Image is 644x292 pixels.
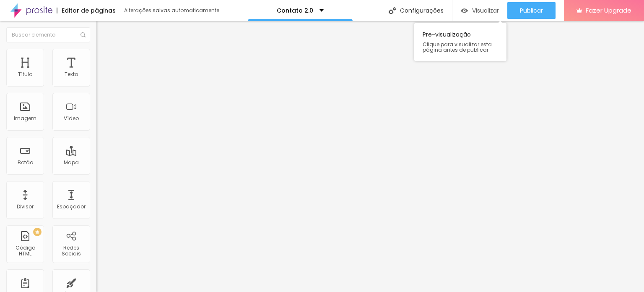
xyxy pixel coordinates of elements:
div: Divisor [17,204,34,210]
div: Botão [18,160,33,166]
button: Visualizar [452,2,507,19]
div: Vídeo [64,116,79,121]
div: Imagem [14,116,36,121]
div: Alterações salvas automaticamente [124,8,221,13]
span: Clique para visualizar esta página antes de publicar. [423,42,498,53]
span: Visualizar [472,7,499,14]
div: Pre-visualização [414,23,506,61]
p: Contato 2.0 [277,8,313,13]
button: Publicar [507,2,556,19]
div: Texto [65,71,78,77]
input: Buscar elemento [6,27,90,42]
span: Publicar [520,7,543,14]
div: Espaçador [57,204,86,210]
div: Mapa [64,160,79,166]
iframe: Editor [96,21,644,292]
div: Código HTML [8,245,42,257]
img: view-1.svg [461,7,468,14]
div: Redes Sociais [55,245,88,257]
div: Editor de páginas [57,8,116,13]
div: Título [18,71,32,77]
span: Fazer Upgrade [586,7,631,14]
img: Icone [389,7,396,14]
img: Icone [80,32,86,37]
